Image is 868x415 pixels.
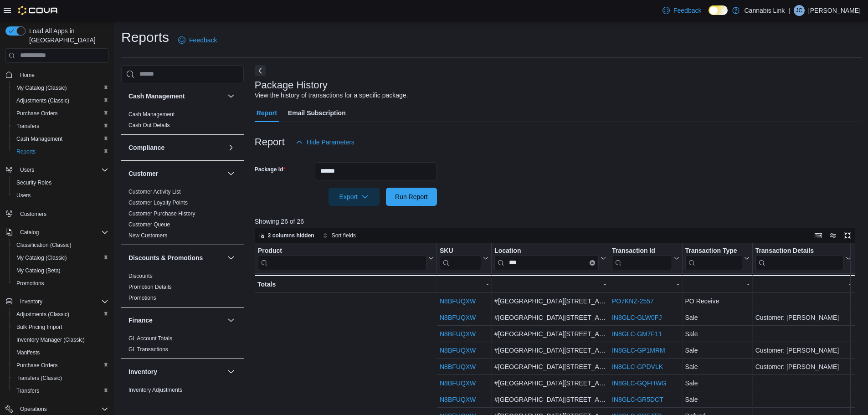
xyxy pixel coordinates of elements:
[20,405,47,413] span: Operations
[755,246,844,255] div: Transaction Details
[13,108,108,119] span: Purchase Orders
[709,15,709,15] span: Dark Mode
[16,362,58,369] span: Purchase Orders
[292,133,358,151] button: Hide Parameters
[440,246,481,270] div: SKU URL
[494,246,606,270] button: LocationClear input
[13,347,108,358] span: Manifests
[128,92,185,101] h3: Cash Management
[257,104,277,122] span: Report
[128,221,170,228] a: Customer Queue
[257,279,434,290] div: Totals
[755,246,851,270] button: Transaction Details
[440,297,476,305] a: N8BFUQXW
[255,137,285,148] h3: Report
[13,82,71,93] a: My Catalog (Classic)
[121,271,244,307] div: Discounts & Promotions
[685,246,742,255] div: Transaction Type
[128,111,175,118] a: Cash Management
[121,333,244,359] div: Finance
[612,330,662,338] a: IN8GLC-GM7F11
[13,278,108,289] span: Promotions
[128,272,153,280] span: Discounts
[612,363,663,370] a: IN8GLC-GPDVLK
[685,361,749,372] div: Sale
[494,361,606,372] div: #[GEOGRAPHIC_DATA][STREET_ADDRESS]
[16,208,108,220] span: Customers
[13,265,108,276] span: My Catalog (Beta)
[2,226,112,239] button: Catalog
[9,120,112,133] button: Transfers
[128,367,224,376] button: Inventory
[842,230,853,241] button: Enter fullscreen
[755,279,851,290] div: -
[128,221,170,228] span: Customer Queue
[494,328,606,339] div: #[GEOGRAPHIC_DATA][STREET_ADDRESS]
[440,396,476,403] a: N8BFUQXW
[128,232,167,239] a: New Customers
[255,230,318,241] button: 2 columns hidden
[796,5,803,16] span: JC
[128,122,170,128] a: Cash Out Details
[128,283,172,291] span: Promotion Details
[128,199,188,206] span: Customer Loyalty Points
[494,378,606,389] div: #[GEOGRAPHIC_DATA][STREET_ADDRESS]
[20,166,34,174] span: Users
[13,385,108,396] span: Transfers
[128,143,164,152] h3: Compliance
[16,404,108,415] span: Operations
[13,322,66,333] a: Bulk Pricing Import
[9,359,112,372] button: Purchase Orders
[226,252,236,263] button: Discounts & Promotions
[612,379,667,387] a: IN8GLC-GQFHWG
[612,314,662,321] a: IN8GLC-GLW0FJ
[16,148,36,155] span: Reports
[9,333,112,346] button: Inventory Manager (Classic)
[13,190,108,201] span: Users
[755,345,851,356] div: Customer: [PERSON_NAME]
[258,246,426,270] div: Product
[128,210,195,217] span: Customer Purchase History
[685,312,749,323] div: Sale
[9,94,112,107] button: Adjustments (Classic)
[755,246,844,270] div: Transaction Details
[13,177,55,188] a: Security Roles
[9,277,112,290] button: Promotions
[255,166,285,173] label: Package Id
[13,95,73,106] a: Adjustments (Classic)
[13,385,43,396] a: Transfers
[2,207,112,220] button: Customers
[612,297,654,305] a: PO7KNZ-2557
[255,80,328,91] h3: Package History
[612,246,679,270] button: Transaction Id
[788,5,790,16] p: |
[128,189,181,195] a: Customer Activity List
[128,253,203,262] h3: Discounts & Promotions
[16,97,69,104] span: Adjustments (Classic)
[16,311,69,318] span: Adjustments (Classic)
[16,267,61,274] span: My Catalog (Beta)
[128,386,182,394] span: Inventory Adjustments
[20,298,42,305] span: Inventory
[755,312,851,323] div: Customer: [PERSON_NAME]
[128,232,167,239] span: New Customers
[13,278,48,289] a: Promotions
[16,227,42,238] button: Catalog
[16,192,31,199] span: Users
[685,378,749,389] div: Sale
[9,107,112,120] button: Purchase Orders
[16,164,108,175] span: Users
[128,210,195,217] a: Customer Purchase History
[13,190,34,201] a: Users
[808,5,861,16] p: [PERSON_NAME]
[685,345,749,356] div: Sale
[16,280,44,287] span: Promotions
[13,373,108,384] span: Transfers (Classic)
[128,169,158,178] h3: Customer
[16,84,67,92] span: My Catalog (Classic)
[13,121,43,132] a: Transfers
[13,360,62,371] a: Purchase Orders
[685,246,749,270] button: Transaction Type
[9,251,112,264] button: My Catalog (Classic)
[13,108,62,119] a: Purchase Orders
